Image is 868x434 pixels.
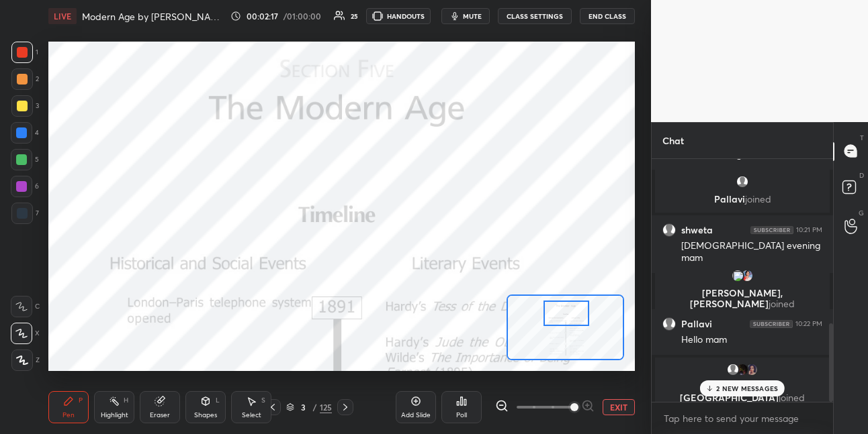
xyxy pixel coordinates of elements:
button: mute [441,8,490,24]
div: 1 [11,42,38,63]
h4: Modern Age by [PERSON_NAME]- Part 1 [82,10,225,23]
img: a0ca88ec2068404b95467730ffbc029c.jpg [740,269,754,282]
img: default.png [736,175,749,188]
div: 2 [11,68,39,90]
div: 10:22 PM [795,320,822,328]
div: Z [11,349,40,371]
div: Poll [456,412,467,419]
img: default.png [662,223,676,237]
div: Highlight [101,412,128,419]
button: HANDOUTS [366,8,431,24]
p: Chat [652,123,695,158]
span: joined [745,193,771,205]
div: 125 [320,401,332,413]
div: LIVE [48,8,77,24]
p: Pallavi [663,194,822,205]
p: Nandini, sanyukta, [GEOGRAPHIC_DATA] [663,382,822,403]
button: CLASS SETTINGS [498,8,572,24]
div: L [216,397,220,404]
p: [PERSON_NAME], [PERSON_NAME] [663,288,822,309]
img: 4P8fHbbgJtejmAAAAAElFTkSuQmCC [750,320,793,328]
span: mute [463,11,482,21]
span: joined [769,297,795,310]
p: G [859,208,864,218]
div: Shapes [194,412,217,419]
div: 6 [11,176,39,197]
div: Good evening ma’am [681,148,822,162]
div: 5 [11,149,39,170]
div: Select [242,412,261,419]
div: 25 [351,13,358,19]
div: H [124,397,128,404]
div: Eraser [150,412,170,419]
p: T [860,133,864,143]
div: 3 [297,403,310,411]
div: Add Slide [401,412,431,419]
h6: Pallavi [681,318,712,330]
div: 3 [11,95,39,117]
img: 14c2f4a2a2c14757934adbe09d79329d.jpg [736,363,749,376]
button: End Class [580,8,635,24]
div: 10:21 PM [796,226,822,234]
div: 7 [11,203,39,224]
div: Hello mam [681,333,822,347]
img: default.png [662,317,676,331]
span: joined [779,391,805,404]
div: C [11,296,40,317]
img: 3 [745,363,758,376]
div: 4 [11,122,39,144]
div: X [11,323,40,344]
p: 2 NEW MESSAGES [716,384,778,392]
img: default.png [726,363,740,376]
button: EXIT [603,399,635,415]
h6: shweta [681,224,713,236]
img: 3 [731,269,744,282]
div: / [313,403,317,411]
div: grid [652,159,833,402]
div: P [79,397,83,404]
img: 4P8fHbbgJtejmAAAAAElFTkSuQmCC [750,226,793,234]
div: Pen [62,412,75,419]
p: D [859,170,864,180]
div: S [261,397,265,404]
div: [DEMOGRAPHIC_DATA] evening mam [681,239,822,265]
